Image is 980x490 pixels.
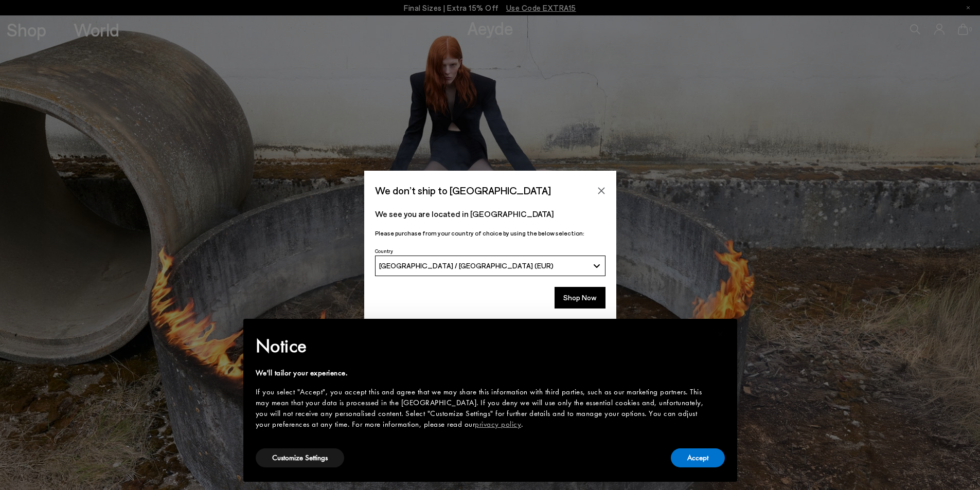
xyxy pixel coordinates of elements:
button: Accept [671,448,725,467]
h2: Notice [256,333,708,359]
button: Customize Settings [256,448,344,467]
button: Close this notice [708,322,733,347]
span: Country [375,248,393,254]
span: We don’t ship to [GEOGRAPHIC_DATA] [375,182,551,199]
span: × [717,326,724,342]
div: If you select "Accept", you accept this and agree that we may share this information with third p... [256,387,708,430]
p: We see you are located in [GEOGRAPHIC_DATA] [375,208,605,220]
p: Please purchase from your country of choice by using the below selection: [375,228,605,238]
span: [GEOGRAPHIC_DATA] / [GEOGRAPHIC_DATA] (EUR) [379,261,554,270]
button: Close [594,183,609,198]
button: Shop Now [555,287,605,308]
div: We'll tailor your experience. [256,368,708,378]
a: privacy policy [475,419,521,429]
